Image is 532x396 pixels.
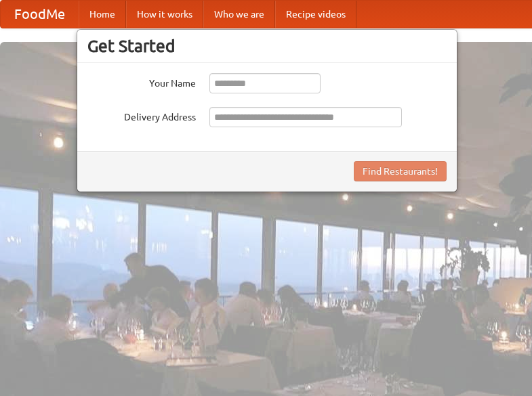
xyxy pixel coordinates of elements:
[1,1,79,28] a: FoodMe
[275,1,356,28] a: Recipe videos
[79,1,126,28] a: Home
[87,107,196,124] label: Delivery Address
[126,1,203,28] a: How it works
[87,36,447,56] h3: Get Started
[354,161,447,181] button: Find Restaurants!
[203,1,275,28] a: Who we are
[87,73,196,90] label: Your Name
